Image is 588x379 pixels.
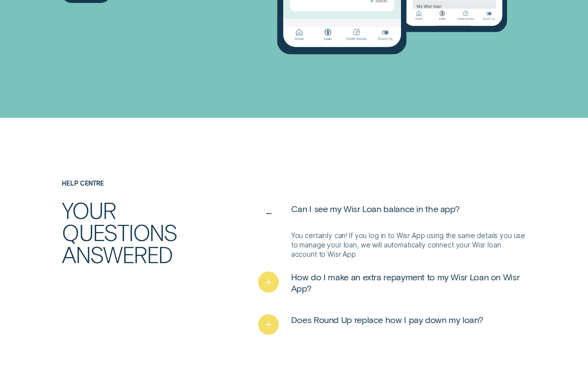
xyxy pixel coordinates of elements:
span: How do I make an extra repayment to my Wisr Loan on Wisr App? [291,271,526,294]
span: Can I see my Wisr Loan balance in the app? [291,203,460,215]
h2: YOUR QUESTIONS ANSWERED [62,199,212,266]
button: See more [258,271,526,294]
h4: Help Centre [62,180,212,187]
span: Does Round Up replace how I pay down my loan? [291,314,483,325]
p: You certainly can! If you log in to Wisr App using the same details you use to manage your loan, ... [291,231,526,259]
button: See less [258,203,459,224]
button: See more [258,314,483,335]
